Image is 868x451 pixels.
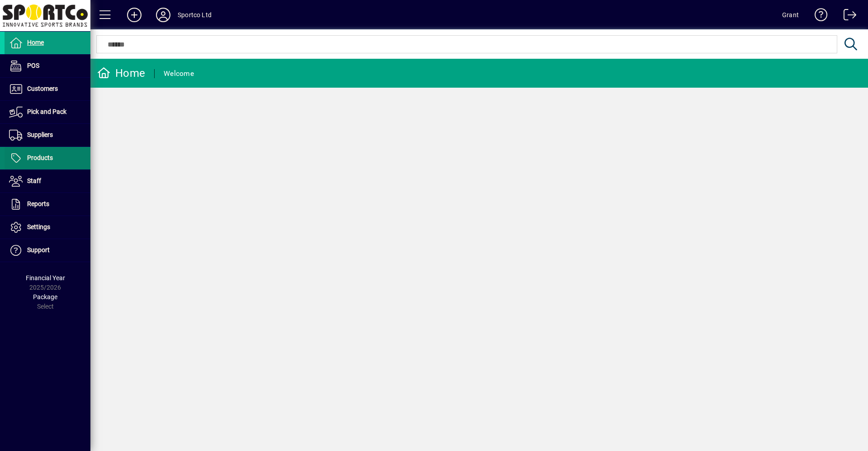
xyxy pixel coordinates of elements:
div: Home [97,66,145,80]
a: Products [5,147,90,169]
a: Settings [5,216,90,239]
span: Staff [27,177,41,184]
span: Pick and Pack [27,108,66,115]
span: Products [27,154,53,161]
a: Suppliers [5,124,90,146]
a: Customers [5,78,90,100]
span: Home [27,39,44,46]
span: Suppliers [27,131,53,138]
a: Knowledge Base [808,2,828,31]
span: Customers [27,85,58,92]
span: Reports [27,200,49,207]
button: Add [120,7,149,23]
a: POS [5,55,90,77]
div: Grant [782,8,799,22]
span: POS [27,62,39,69]
span: Financial Year [26,274,65,282]
span: Settings [27,223,50,230]
span: Support [27,246,50,254]
a: Logout [837,2,857,31]
a: Support [5,239,90,262]
span: Package [33,293,57,301]
div: Welcome [164,66,194,81]
a: Staff [5,170,90,193]
a: Reports [5,193,90,216]
a: Pick and Pack [5,101,90,123]
button: Profile [149,7,178,23]
div: Sportco Ltd [178,8,212,22]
